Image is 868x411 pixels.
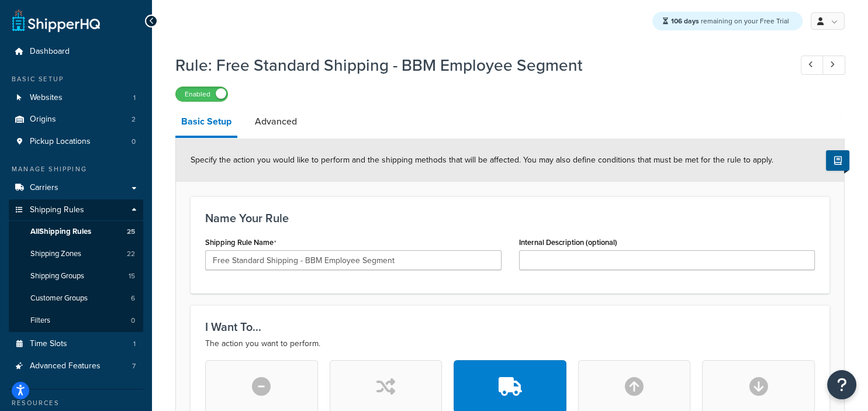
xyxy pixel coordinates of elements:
[127,249,135,259] span: 22
[9,109,143,130] a: Origins2
[30,227,91,237] span: All Shipping Rules
[671,16,789,26] span: remaining on your Free Trial
[519,238,617,247] label: Internal Description (optional)
[9,199,143,333] li: Shipping Rules
[9,87,143,109] a: Websites1
[30,316,50,326] span: Filters
[30,205,84,215] span: Shipping Rules
[827,370,856,399] button: Open Resource Center
[30,249,81,259] span: Shipping Zones
[127,227,135,237] span: 25
[133,93,136,103] span: 1
[30,93,63,103] span: Websites
[9,221,143,243] a: AllShipping Rules25
[30,271,84,281] span: Shipping Groups
[9,265,143,287] li: Shipping Groups
[249,108,303,136] a: Advanced
[9,355,143,377] a: Advanced Features7
[132,115,136,125] span: 2
[9,164,143,174] div: Manage Shipping
[129,271,135,281] span: 15
[9,243,143,265] li: Shipping Zones
[205,320,815,333] h3: I Want To...
[30,137,91,147] span: Pickup Locations
[30,115,56,125] span: Origins
[9,74,143,84] div: Basic Setup
[132,137,136,147] span: 0
[9,131,143,153] a: Pickup Locations0
[176,87,227,101] label: Enabled
[30,339,67,349] span: Time Slots
[30,361,101,371] span: Advanced Features
[9,199,143,221] a: Shipping Rules
[175,108,237,138] a: Basic Setup
[801,56,824,75] a: Previous Record
[205,212,815,225] h3: Name Your Rule
[30,47,70,57] span: Dashboard
[191,154,773,166] span: Specify the action you would like to perform and the shipping methods that will be affected. You ...
[205,238,276,247] label: Shipping Rule Name
[205,337,815,351] p: The action you want to perform.
[9,310,143,331] a: Filters0
[175,54,779,77] h1: Rule: Free Standard Shipping - BBM Employee Segment
[30,293,88,303] span: Customer Groups
[9,41,143,63] a: Dashboard
[826,150,849,171] button: Show Help Docs
[9,243,143,265] a: Shipping Zones22
[671,16,699,26] strong: 106 days
[9,333,143,355] a: Time Slots1
[131,293,135,303] span: 6
[9,355,143,377] li: Advanced Features
[9,333,143,355] li: Time Slots
[131,316,135,326] span: 0
[132,361,136,371] span: 7
[9,288,143,309] a: Customer Groups6
[9,398,143,408] div: Resources
[9,131,143,153] li: Pickup Locations
[9,310,143,331] li: Filters
[9,177,143,199] a: Carriers
[133,339,136,349] span: 1
[822,56,845,75] a: Next Record
[30,183,58,193] span: Carriers
[9,109,143,130] li: Origins
[9,288,143,309] li: Customer Groups
[9,87,143,109] li: Websites
[9,265,143,287] a: Shipping Groups15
